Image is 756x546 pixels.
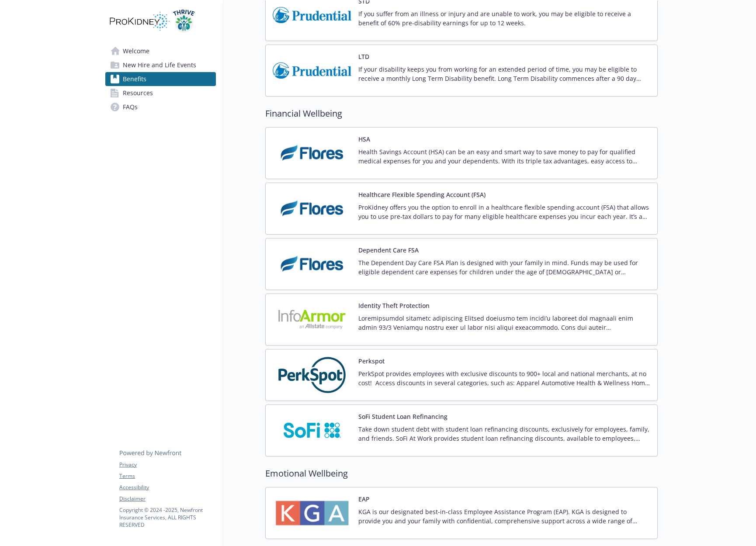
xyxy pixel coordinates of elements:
p: If your disability keeps you from working for an extended period of time, you may be eligible to ... [358,65,650,83]
p: If you suffer from an illness or injury and are unable to work, you may be eligible to receive a ... [358,9,650,28]
button: Dependent Care FSA [358,245,419,255]
img: SoFi carrier logo [273,412,351,449]
img: Flores and Associates carrier logo [273,190,351,227]
a: Disclaimer [119,495,215,503]
img: KGA, Inc carrier logo [273,494,351,532]
a: New Hire and Life Events [105,58,216,72]
a: Accessibility [119,484,215,491]
p: The Dependent Day Care FSA Plan is designed with your family in mind. Funds may be used for eligi... [358,258,650,276]
span: New Hire and Life Events [123,58,196,72]
a: Terms [119,472,215,480]
p: PerkSpot provides employees with exclusive discounts to 900+ local and national merchants, at no ... [358,369,650,387]
a: Privacy [119,461,215,469]
span: Welcome [123,44,149,58]
p: KGA is our designated best-in-class Employee Assistance Program (EAP). KGA is designed to provide... [358,507,650,525]
a: Welcome [105,44,216,58]
span: Resources [123,86,153,100]
a: FAQs [105,100,216,114]
span: FAQs [123,100,138,114]
button: SoFi Student Loan Refinancing [358,412,447,421]
span: Benefits [123,72,146,86]
h2: Emotional Wellbeing [265,467,658,480]
p: Health Savings Account (HSA) can be an easy and smart way to save money to pay for qualified medi... [358,147,650,166]
p: Copyright © 2024 - 2025 , Newfront Insurance Services, ALL RIGHTS RESERVED [119,506,215,529]
img: Prudential Insurance Co of America carrier logo [273,52,351,89]
a: Resources [105,86,216,100]
button: LTD [358,52,369,61]
button: HSA [358,135,370,144]
button: Perkspot [358,356,385,366]
p: ProKidney offers you the option to enroll in a healthcare flexible spending account (FSA) that al... [358,203,650,221]
img: Infoarmor, Inc. carrier logo [273,301,351,338]
img: PerkSpot carrier logo [273,356,351,394]
p: Loremipsumdol sitametc adipiscing Elitsed doeiusmo tem incidi’u laboreet dol magnaali enim admin ... [358,314,650,332]
button: Identity Theft Protection [358,301,430,310]
button: Healthcare Flexible Spending Account (FSA) [358,190,486,199]
img: Flores and Associates carrier logo [273,245,351,283]
p: Take down student debt with student loan refinancing discounts, exclusively for employees, family... [358,425,650,443]
img: Flores and Associates carrier logo [273,135,351,172]
h2: Financial Wellbeing [265,107,658,120]
button: EAP [358,494,370,504]
a: Benefits [105,72,216,86]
